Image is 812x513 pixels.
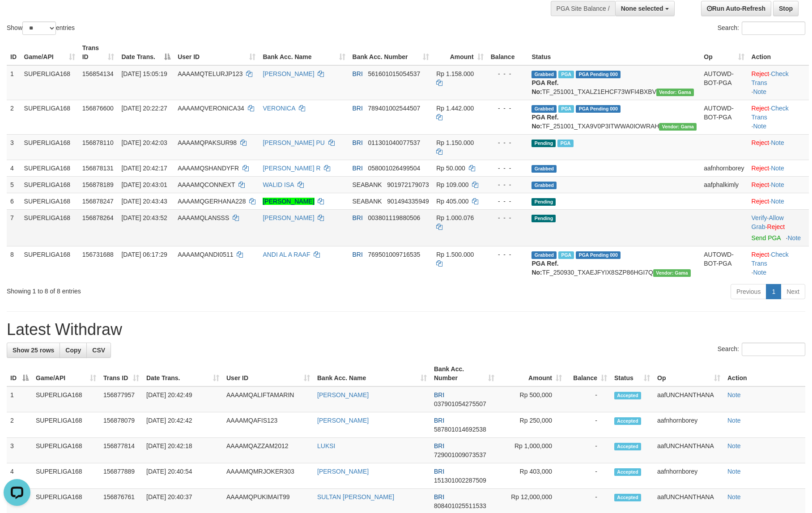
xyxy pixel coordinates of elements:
span: 156878264 [82,214,114,221]
th: Action [724,361,805,386]
td: · [748,176,809,193]
span: 156878189 [82,181,114,188]
td: AUTOWD-BOT-PGA [700,65,748,100]
td: [DATE] 20:42:49 [143,386,223,412]
input: Search: [742,343,805,356]
a: [PERSON_NAME] [263,70,314,77]
span: Pending [531,140,556,147]
td: SUPERLIGA168 [21,209,79,246]
a: Check Trans [752,105,789,121]
th: Balance: activate to sort column ascending [565,361,611,386]
span: BRI [434,468,444,475]
span: Accepted [614,417,641,425]
td: Rp 1,000,000 [498,438,565,463]
th: Status: activate to sort column ascending [611,361,654,386]
span: [DATE] 20:43:01 [121,181,167,188]
span: PGA Pending [576,105,621,113]
a: Note [788,234,801,242]
span: [DATE] 20:43:43 [121,198,167,205]
div: - - - [491,164,525,173]
a: Reject [752,181,769,188]
span: None selected [621,5,663,12]
td: 6 [7,193,21,209]
td: [DATE] 20:42:42 [143,412,223,438]
td: SUPERLIGA168 [21,100,79,134]
span: Copy [65,347,81,354]
th: Date Trans.: activate to sort column descending [118,40,174,65]
th: Bank Acc. Number: activate to sort column ascending [430,361,498,386]
label: Search: [718,21,805,35]
span: CSV [92,347,105,354]
span: [DATE] 20:22:27 [121,105,167,112]
a: [PERSON_NAME] [263,198,314,205]
a: Note [727,493,741,500]
span: Rp 405.000 [436,198,468,205]
td: aafUNCHANTHANA [654,438,724,463]
th: Game/API: activate to sort column ascending [32,361,100,386]
td: 4 [7,160,21,176]
a: Previous [731,284,766,299]
td: 156877814 [100,438,143,463]
a: Note [771,165,784,172]
td: SUPERLIGA168 [21,160,79,176]
span: [DATE] 20:43:52 [121,214,167,221]
div: - - - [491,250,525,259]
span: Copy 011301040077537 to clipboard [368,139,421,146]
span: Pending [531,198,556,206]
span: Marked by aafsengchandara [558,71,574,78]
span: BRI [353,139,363,146]
a: Note [771,198,784,205]
a: [PERSON_NAME] [317,468,369,475]
td: 3 [7,438,32,463]
span: [DATE] 20:42:03 [121,139,167,146]
th: Trans ID: activate to sort column ascending [100,361,143,386]
span: Accepted [614,443,641,450]
span: AAAAMQTELURJP123 [178,70,243,77]
span: Copy 561601015054537 to clipboard [368,70,421,77]
span: BRI [353,165,363,172]
span: BRI [353,251,363,258]
span: Accepted [614,392,641,399]
span: Copy 808401025511533 to clipboard [434,502,486,509]
td: TF_250930_TXAEJFYIX8SZP86HGI7Q [528,246,700,280]
a: Allow Grab [752,214,784,230]
a: LUKSI [317,442,335,449]
td: [DATE] 20:40:54 [143,463,223,489]
a: Send PGA [752,234,781,242]
th: Balance [487,40,528,65]
td: SUPERLIGA168 [21,193,79,209]
th: Amount: activate to sort column ascending [433,40,487,65]
b: PGA Ref. No: [531,114,558,130]
th: Status [528,40,700,65]
label: Search: [718,343,805,356]
th: Amount: activate to sort column ascending [498,361,565,386]
div: - - - [491,69,525,78]
span: Marked by aafsengchandara [558,105,574,113]
td: Rp 403,000 [498,463,565,489]
a: VERONICA [263,105,295,112]
span: BRI [353,214,363,221]
td: TF_251001_TXALZ1EHCF73WFI4BXBV [528,65,700,100]
th: User ID: activate to sort column ascending [174,40,259,65]
td: 156877957 [100,386,143,412]
a: SULTAN [PERSON_NAME] [317,493,394,500]
span: BRI [434,493,444,500]
span: Vendor URL: https://trx31.1velocity.biz [653,269,691,277]
span: Rp 1.158.000 [436,70,474,77]
button: None selected [615,1,675,16]
td: AAAAMQAZZAM2012 [223,438,314,463]
th: Op: activate to sort column ascending [654,361,724,386]
td: · [748,193,809,209]
div: - - - [491,104,525,113]
th: User ID: activate to sort column ascending [223,361,314,386]
a: [PERSON_NAME] [317,417,369,424]
span: PGA Pending [576,71,621,78]
td: 156877889 [100,463,143,489]
span: PGA Pending [576,251,621,259]
td: · [748,134,809,160]
span: [DATE] 20:42:17 [121,165,167,172]
span: Copy 769501009716535 to clipboard [368,251,421,258]
td: SUPERLIGA168 [21,176,79,193]
span: Vendor URL: https://trx31.1velocity.biz [659,123,697,131]
a: Reject [752,165,769,172]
